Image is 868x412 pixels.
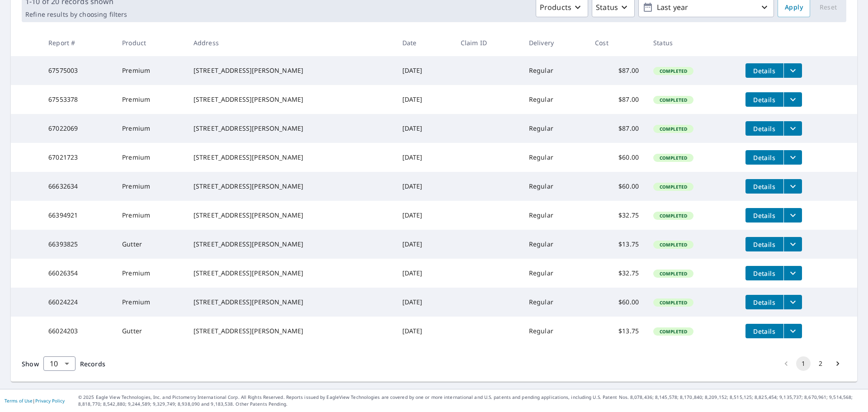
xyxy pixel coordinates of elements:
[522,288,588,317] td: Regular
[43,356,75,371] div: Show 10 records
[783,92,802,107] button: filesDropdownBtn-67553378
[193,153,388,162] div: [STREET_ADDRESS][PERSON_NAME]
[115,85,186,114] td: Premium
[115,259,186,288] td: Premium
[596,2,618,13] p: Status
[41,201,115,230] td: 66394921
[751,269,778,278] span: Details
[115,230,186,259] td: Gutter
[588,114,646,143] td: $87.00
[186,29,395,56] th: Address
[588,29,646,56] th: Cost
[588,259,646,288] td: $32.75
[41,259,115,288] td: 66026354
[395,143,453,172] td: [DATE]
[783,121,802,136] button: filesDropdownBtn-67022069
[5,398,33,404] a: Terms of Use
[522,172,588,201] td: Regular
[41,317,115,346] td: 66024203
[115,201,186,230] td: Premium
[745,295,783,309] button: detailsBtn-66024224
[78,394,863,407] p: © 2025 Eagle View Technologies, Inc. and Pictometry International Corp. All Rights Reserved. Repo...
[395,259,453,288] td: [DATE]
[783,237,802,251] button: filesDropdownBtn-66393825
[395,29,453,56] th: Date
[41,85,115,114] td: 67553378
[453,29,522,56] th: Claim ID
[115,56,186,85] td: Premium
[193,66,388,75] div: [STREET_ADDRESS][PERSON_NAME]
[783,266,802,280] button: filesDropdownBtn-66026354
[654,270,693,277] span: Completed
[751,211,778,220] span: Details
[522,143,588,172] td: Regular
[745,324,783,338] button: detailsBtn-66024203
[778,356,846,371] nav: pagination navigation
[783,208,802,223] button: filesDropdownBtn-66394921
[193,327,388,336] div: [STREET_ADDRESS][PERSON_NAME]
[522,114,588,143] td: Regular
[751,95,778,104] span: Details
[751,124,778,133] span: Details
[35,398,65,404] a: Privacy Policy
[41,230,115,259] td: 66393825
[813,356,828,371] button: Go to page 2
[751,240,778,249] span: Details
[115,114,186,143] td: Premium
[522,230,588,259] td: Regular
[751,298,778,307] span: Details
[193,95,388,104] div: [STREET_ADDRESS][PERSON_NAME]
[646,29,738,56] th: Status
[115,172,186,201] td: Premium
[25,10,127,19] p: Refine results by choosing filters
[654,68,693,74] span: Completed
[751,153,778,162] span: Details
[588,317,646,346] td: $13.75
[745,150,783,165] button: detailsBtn-67021723
[654,126,693,132] span: Completed
[588,288,646,317] td: $60.00
[115,143,186,172] td: Premium
[41,172,115,201] td: 66632634
[783,63,802,78] button: filesDropdownBtn-67575003
[745,121,783,136] button: detailsBtn-67022069
[395,317,453,346] td: [DATE]
[41,114,115,143] td: 67022069
[783,150,802,165] button: filesDropdownBtn-67021723
[588,85,646,114] td: $87.00
[522,56,588,85] td: Regular
[745,63,783,78] button: detailsBtn-67575003
[522,259,588,288] td: Regular
[745,208,783,223] button: detailsBtn-66394921
[395,114,453,143] td: [DATE]
[43,351,75,376] div: 10
[654,184,693,190] span: Completed
[588,143,646,172] td: $60.00
[22,360,39,368] span: Show
[588,230,646,259] td: $13.75
[193,269,388,278] div: [STREET_ADDRESS][PERSON_NAME]
[785,2,803,13] span: Apply
[395,85,453,114] td: [DATE]
[193,298,388,307] div: [STREET_ADDRESS][PERSON_NAME]
[193,124,388,133] div: [STREET_ADDRESS][PERSON_NAME]
[41,29,115,56] th: Report #
[745,179,783,194] button: detailsBtn-66632634
[193,211,388,220] div: [STREET_ADDRESS][PERSON_NAME]
[80,360,105,368] span: Records
[522,85,588,114] td: Regular
[751,327,778,336] span: Details
[115,288,186,317] td: Premium
[745,237,783,251] button: detailsBtn-66393825
[193,182,388,191] div: [STREET_ADDRESS][PERSON_NAME]
[41,288,115,317] td: 66024224
[115,29,186,56] th: Product
[588,201,646,230] td: $32.75
[115,317,186,346] td: Gutter
[395,56,453,85] td: [DATE]
[5,398,65,403] p: |
[783,324,802,338] button: filesDropdownBtn-66024203
[654,299,693,306] span: Completed
[395,201,453,230] td: [DATE]
[41,56,115,85] td: 67575003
